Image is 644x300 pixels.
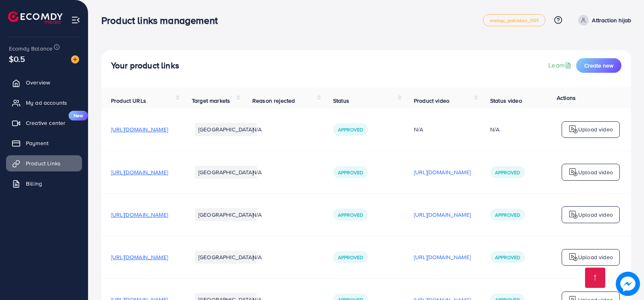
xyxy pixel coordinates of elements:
[26,159,61,167] span: Product Links
[26,119,65,127] span: Creative center
[8,11,63,24] img: logo
[252,125,262,133] span: N/A
[111,211,168,219] span: [URL][DOMAIN_NAME]
[576,58,621,73] button: Create new
[616,272,640,296] img: image
[568,252,578,262] img: logo
[69,111,88,120] span: New
[584,61,613,70] span: Create new
[111,168,168,176] span: [URL][DOMAIN_NAME]
[592,15,631,25] p: Attraction hijab
[26,180,42,188] span: Billing
[6,74,82,91] a: Overview
[578,167,613,177] p: Upload video
[6,115,82,131] a: Creative centerNew
[26,99,67,107] span: My ad accounts
[6,95,82,111] a: My ad accounts
[252,168,262,176] span: N/A
[578,252,613,262] p: Upload video
[6,155,82,171] a: Product Links
[71,15,80,25] img: menu
[195,123,257,136] li: [GEOGRAPHIC_DATA]
[9,53,25,65] span: $0.5
[568,125,578,134] img: logo
[6,175,82,192] a: Billing
[26,139,48,147] span: Payment
[495,211,520,218] span: Approved
[414,252,471,262] p: [URL][DOMAIN_NAME]
[338,211,363,218] span: Approved
[414,125,471,133] div: N/A
[483,14,546,26] a: metap_pakistan_001
[490,125,499,133] div: N/A
[111,253,168,261] span: [URL][DOMAIN_NAME]
[490,97,522,105] span: Status video
[71,55,79,63] img: image
[338,254,363,261] span: Approved
[111,125,168,133] span: [URL][DOMAIN_NAME]
[338,126,363,133] span: Approved
[111,61,179,71] h4: Your product links
[575,15,631,25] a: Attraction hijab
[6,135,82,151] a: Payment
[252,253,262,261] span: N/A
[9,44,52,53] span: Ecomdy Balance
[414,97,449,105] span: Product video
[548,61,573,70] a: Learn
[568,167,578,177] img: logo
[557,94,576,102] span: Actions
[490,18,539,23] span: metap_pakistan_001
[252,211,262,219] span: N/A
[252,97,295,105] span: Reason rejected
[568,210,578,220] img: logo
[195,251,257,264] li: [GEOGRAPHIC_DATA]
[338,169,363,176] span: Approved
[192,97,230,105] span: Target markets
[195,208,257,221] li: [GEOGRAPHIC_DATA]
[495,254,520,261] span: Approved
[578,210,613,220] p: Upload video
[333,97,349,105] span: Status
[195,166,257,179] li: [GEOGRAPHIC_DATA]
[111,97,146,105] span: Product URLs
[495,169,520,176] span: Approved
[414,210,471,220] p: [URL][DOMAIN_NAME]
[578,125,613,134] p: Upload video
[101,15,224,26] h3: Product links management
[414,167,471,177] p: [URL][DOMAIN_NAME]
[26,78,50,87] span: Overview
